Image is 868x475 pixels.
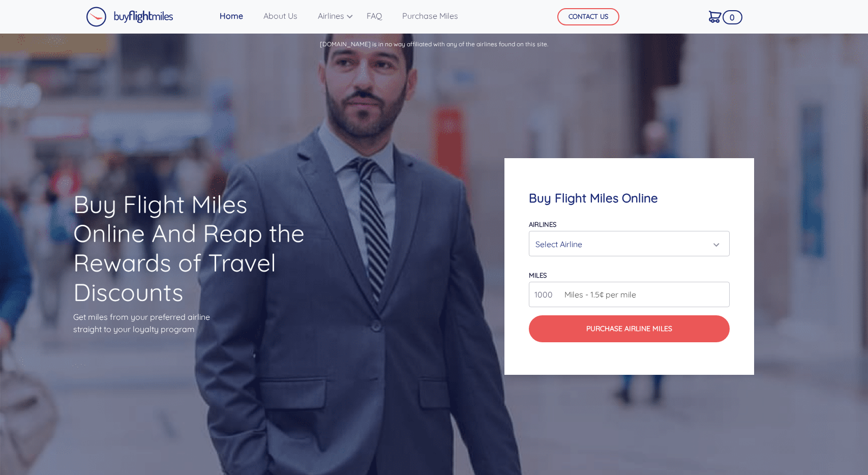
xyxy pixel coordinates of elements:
[73,311,317,335] p: Get miles from your preferred airline straight to your loyalty program
[398,6,462,26] a: Purchase Miles
[529,271,547,279] label: miles
[709,11,722,23] img: Cart
[529,315,730,342] button: Purchase Airline Miles
[705,6,726,27] a: 0
[73,190,317,307] h1: Buy Flight Miles Online And Reap the Rewards of Travel Discounts
[529,191,730,205] h4: Buy Flight Miles Online
[86,7,173,27] img: Buy Flight Miles Logo
[557,8,619,25] button: CONTACT US
[723,10,742,24] span: 0
[559,288,636,301] span: Miles - 1.5¢ per mile
[216,6,247,26] a: Home
[529,220,556,228] label: Airlines
[529,231,730,256] button: Select Airline
[86,4,173,29] a: Buy Flight Miles Logo
[535,234,717,254] div: Select Airline
[363,6,386,26] a: FAQ
[259,6,302,26] a: About Us
[314,6,350,26] a: Airlines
